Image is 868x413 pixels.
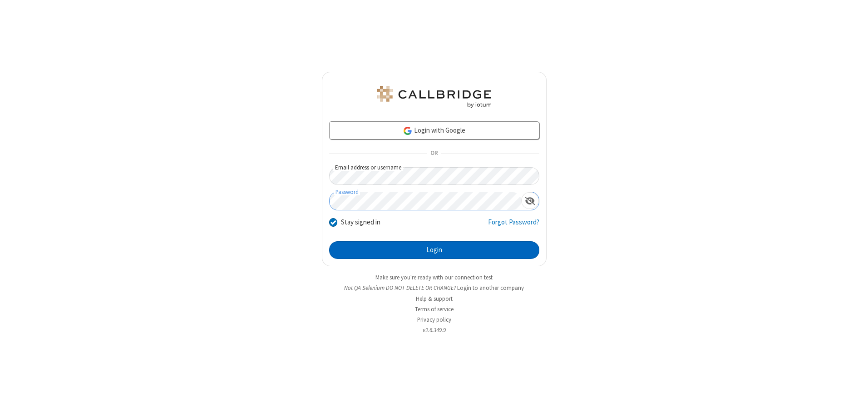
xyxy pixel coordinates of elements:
span: OR [427,147,441,160]
input: Email address or username [329,167,539,185]
a: Forgot Password? [488,217,539,234]
a: Make sure you're ready with our connection test [375,274,493,281]
li: Not QA Selenium DO NOT DELETE OR CHANGE? [322,284,547,292]
div: Show password [521,192,539,209]
input: Password [330,192,521,210]
a: Help & support [416,295,453,303]
img: QA Selenium DO NOT DELETE OR CHANGE [375,86,493,108]
a: Login with Google [329,121,539,139]
img: google-icon.png [403,126,413,136]
li: v2.6.349.9 [322,326,547,334]
label: Stay signed in [341,217,380,228]
a: Privacy policy [417,316,451,323]
button: Login to another company [457,284,524,292]
button: Login [329,241,539,259]
a: Terms of service [415,305,454,313]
